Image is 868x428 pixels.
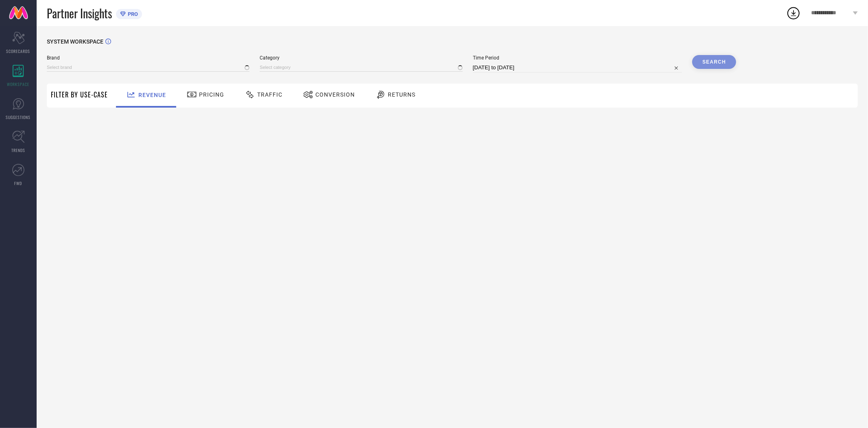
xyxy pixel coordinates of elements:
span: SYSTEM WORKSPACE [47,38,103,45]
span: Category [260,55,462,61]
span: Brand [47,55,249,61]
span: WORKSPACE [7,81,30,87]
span: SCORECARDS [7,48,31,54]
div: Open download list [786,6,801,20]
span: Traffic [257,91,282,98]
input: Select time period [473,63,682,73]
span: Filter By Use-Case [51,90,108,99]
input: Select category [260,63,462,72]
span: Partner Insights [47,5,112,22]
span: Time Period [473,55,682,61]
span: Revenue [138,92,166,98]
span: Pricing [199,91,224,98]
span: Returns [388,91,415,98]
span: FWD [15,180,22,186]
input: Select brand [47,63,249,72]
span: TRENDS [11,147,25,153]
span: SUGGESTIONS [6,114,31,120]
span: PRO [126,11,138,17]
span: Conversion [315,91,355,98]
